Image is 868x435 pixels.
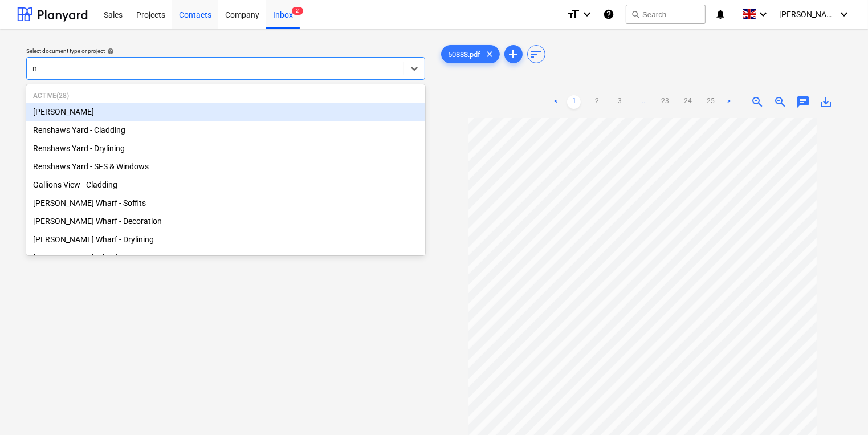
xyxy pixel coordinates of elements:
[26,230,425,249] div: Montgomery's Wharf - Drylining
[796,95,810,109] span: chat
[26,176,425,194] div: Gallions View - Cladding
[704,95,718,109] a: Page 25
[292,7,303,15] span: 2
[105,48,114,55] span: help
[658,95,672,109] a: Page 23
[26,249,425,267] div: [PERSON_NAME] Wharf - SFS
[26,103,425,121] div: [PERSON_NAME]
[811,380,868,435] iframe: Chat Widget
[26,249,425,267] div: Montgomery's Wharf - SFS
[779,10,836,19] span: [PERSON_NAME]
[26,230,425,249] div: [PERSON_NAME] Wharf - Drylining
[819,95,833,109] span: save_alt
[507,47,520,61] span: add
[773,95,787,109] span: zoom_out
[483,47,497,61] span: clear
[529,47,543,61] span: sort
[26,194,425,212] div: [PERSON_NAME] Wharf - Soffits
[715,7,726,21] i: notifications
[837,7,851,21] i: keyboard_arrow_down
[580,7,594,21] i: keyboard_arrow_down
[26,47,425,55] div: Select document type or project
[722,95,736,109] a: Next page
[549,95,563,109] a: Previous page
[626,5,706,24] button: Search
[26,103,425,121] div: Trent Park
[567,7,580,21] i: format_size
[26,139,425,157] div: Renshaws Yard - Drylining
[26,157,425,176] div: Renshaws Yard - SFS & Windows
[442,50,488,59] span: 50888.pdf
[26,212,425,230] div: [PERSON_NAME] Wharf - Decoration
[635,95,649,109] a: ...
[631,10,640,19] span: search
[603,7,614,21] i: Knowledge base
[26,121,425,139] div: Renshaws Yard - Cladding
[441,45,500,63] div: 50888.pdf
[756,7,770,21] i: keyboard_arrow_down
[26,212,425,230] div: Montgomery's Wharf - Decoration
[590,95,604,109] a: Page 2
[681,95,695,109] a: Page 24
[33,91,418,101] p: Active ( 28 )
[751,95,764,109] span: zoom_in
[26,194,425,212] div: Montgomery's Wharf - Soffits
[567,95,581,109] a: Page 1 is your current page
[613,95,626,109] a: Page 3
